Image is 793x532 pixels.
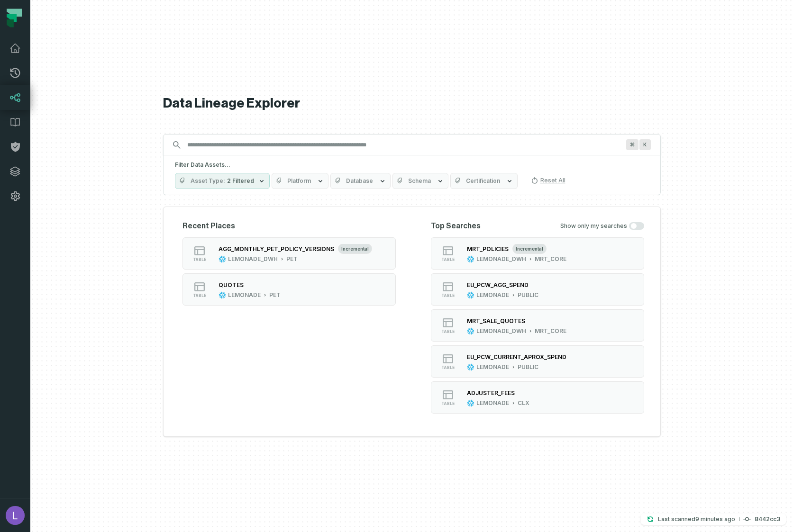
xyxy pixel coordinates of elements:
[658,514,735,524] p: Last scanned
[695,515,735,523] relative-time: Aug 19, 2025, 2:45 PM GMT+3
[626,139,638,150] span: Press ⌘ + K to focus the search bar
[163,95,661,112] h1: Data Lineage Explorer
[639,139,651,150] span: Press ⌘ + K to focus the search bar
[641,514,786,525] button: Last scanned[DATE] 2:45:39 PM8442cc3
[755,516,780,522] h4: 8442cc3
[6,506,25,525] img: avatar of Lucci Capeleanu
